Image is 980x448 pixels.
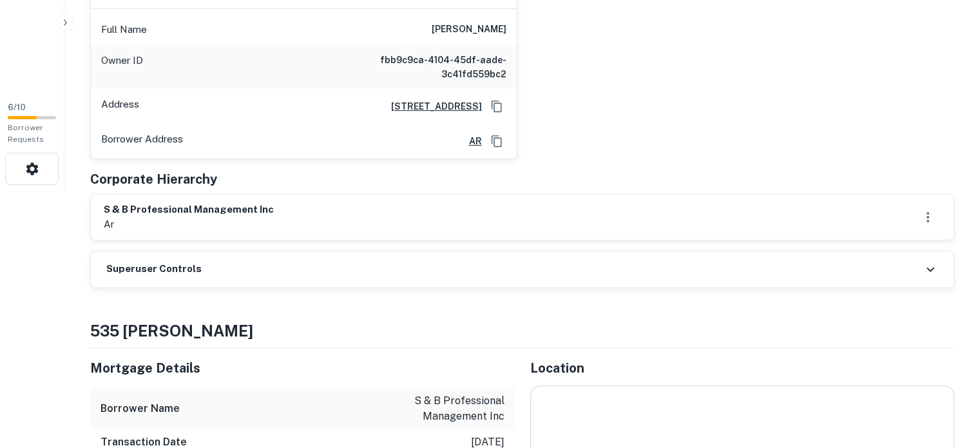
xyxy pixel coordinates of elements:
[8,102,26,112] span: 6 / 10
[916,345,980,407] iframe: Chat Widget
[90,358,515,378] h5: Mortgage Details
[90,319,954,342] h4: 535 [PERSON_NAME]
[381,99,482,113] a: [STREET_ADDRESS]
[487,131,506,151] button: Copy Address
[352,53,506,81] h6: fbb9c9ca-4104-45df-aade-3c41fd559bc2
[104,217,274,232] p: ar
[101,53,143,81] p: Owner ID
[101,131,183,151] p: Borrower Address
[459,134,482,148] a: AR
[101,97,139,116] p: Address
[106,262,202,277] h6: Superuser Controls
[8,123,44,144] span: Borrower Requests
[101,22,147,37] p: Full Name
[389,393,504,424] p: s & b professional management inc
[487,97,506,116] button: Copy Address
[104,202,274,217] h6: s & b professional management inc
[101,401,180,416] h6: Borrower Name
[530,358,955,378] h5: Location
[90,170,217,189] h5: Corporate Hierarchy
[432,22,506,37] h6: [PERSON_NAME]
